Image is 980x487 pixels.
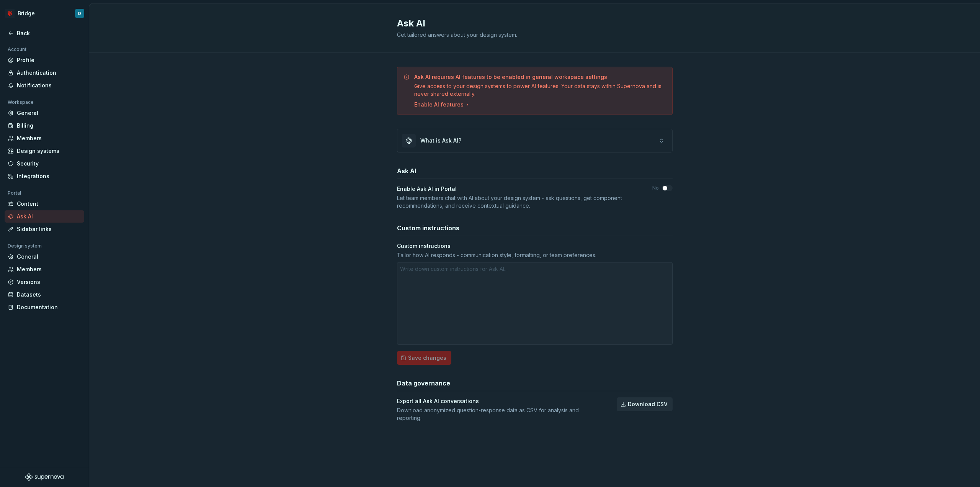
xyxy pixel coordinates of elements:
[17,56,81,64] div: Profile
[17,147,81,155] div: Design systems
[17,109,81,117] div: General
[5,210,84,223] a: Ask AI
[17,200,81,208] div: Content
[17,82,81,89] div: Notifications
[397,379,450,388] h3: Data governance
[17,225,81,233] div: Sidebar links
[17,69,81,77] div: Authentication
[5,145,84,157] a: Design systems
[17,253,81,261] div: General
[397,397,479,405] div: Export all Ask AI conversations
[5,263,84,275] a: Members
[2,5,87,22] button: BridgeD
[5,301,84,313] a: Documentation
[397,223,459,233] h3: Custom instructions
[17,172,81,180] div: Integrations
[5,289,84,301] a: Datasets
[397,194,639,210] div: Let team members chat with AI about your design system - ask questions, get component recommendat...
[17,291,81,298] div: Datasets
[17,266,81,273] div: Members
[5,157,84,170] a: Security
[5,98,37,107] div: Workspace
[414,73,607,81] div: Ask AI requires AI features to be enabled in general workspace settings
[17,303,81,311] div: Documentation
[5,223,84,235] a: Sidebar links
[5,132,84,144] a: Members
[5,67,84,79] a: Authentication
[17,213,81,220] div: Ask AI
[397,31,517,38] span: Get tailored answers about your design system.
[397,242,451,250] div: Custom instructions
[18,10,35,17] div: Bridge
[397,17,663,30] h2: Ask AI
[397,166,416,175] h3: Ask AI
[5,189,24,198] div: Portal
[5,54,84,66] a: Profile
[17,134,81,142] div: Members
[652,185,659,191] label: No
[5,276,84,288] a: Versions
[414,101,470,108] button: Enable AI features
[5,120,84,132] a: Billing
[420,137,461,144] div: What is Ask AI?
[5,251,84,263] a: General
[5,170,84,182] a: Integrations
[17,122,81,130] div: Billing
[17,160,81,167] div: Security
[414,82,666,98] div: Give access to your design systems to power AI features. Your data stays within Supernova and is ...
[5,27,84,39] a: Back
[397,185,457,193] div: Enable Ask AI in Portal
[78,10,81,16] div: D
[17,278,81,286] div: Versions
[5,9,15,18] img: 3f850d6b-8361-4b34-8a82-b945b4d8a89b.png
[5,198,84,210] a: Content
[17,30,81,37] div: Back
[617,397,673,411] button: Download CSV
[5,107,84,119] a: General
[25,473,64,481] svg: Supernova Logo
[5,45,29,54] div: Account
[397,407,603,422] div: Download anonymized question-response data as CSV for analysis and reporting.
[5,79,84,92] a: Notifications
[5,241,45,251] div: Design system
[628,400,668,408] span: Download CSV
[397,251,673,259] div: Tailor how AI responds - communication style, formatting, or team preferences.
